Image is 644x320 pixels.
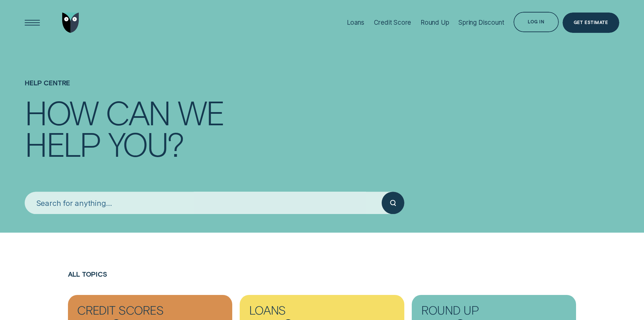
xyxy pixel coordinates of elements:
[68,270,576,295] h2: All Topics
[178,96,223,128] div: we
[458,19,504,26] div: Spring Discount
[25,45,619,96] h1: Help Centre
[25,96,619,191] h4: How can we help you?
[421,304,511,319] div: Round Up
[25,128,100,159] div: help
[382,192,404,214] button: Submit your search query.
[105,96,170,128] div: can
[108,128,183,159] div: you?
[77,304,167,319] div: Credit Scores
[374,19,411,26] div: Credit Score
[25,192,382,214] input: Search for anything...
[62,13,79,33] img: Wisr
[347,19,364,26] div: Loans
[514,12,558,32] button: Log in
[249,304,339,319] div: Loans
[22,13,43,33] button: Open Menu
[25,96,98,128] div: How
[421,19,449,26] div: Round Up
[563,13,619,33] a: Get Estimate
